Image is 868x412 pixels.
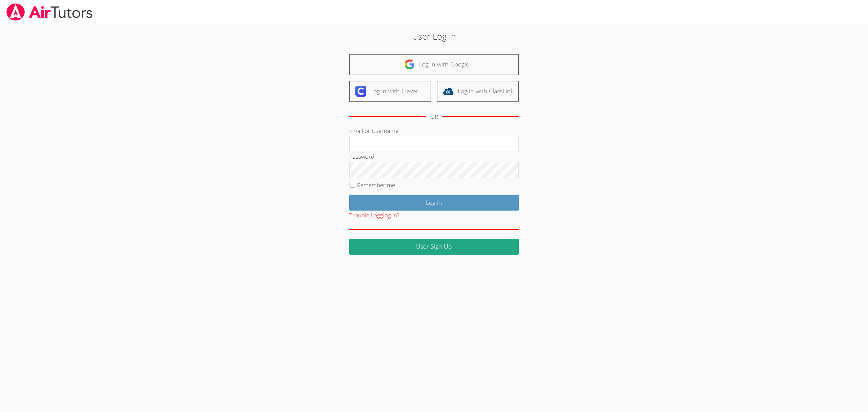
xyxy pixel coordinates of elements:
img: clever-logo-6eab21bc6e7a338710f1a6ff85c0baf02591cd810cc4098c63d3a4b26e2feb20.svg [355,86,366,97]
button: Trouble Logging In? [349,211,399,220]
img: google-logo-50288ca7cdecda66e5e0955fdab243c47b7ad437acaf1139b6f446037453330a.svg [404,59,415,70]
a: Log in with Clever [349,81,431,102]
label: Remember me [357,181,395,189]
div: OR [430,112,438,122]
label: Email or Username [349,127,398,135]
img: airtutors_banner-c4298cdbf04f3fff15de1276eac7730deb9818008684d7c2e4769d2f7ddbe033.png [6,3,93,21]
input: Log in [349,195,519,211]
a: Log in with Google [349,54,519,75]
h2: User Log in [200,30,668,43]
a: User Sign Up [349,239,519,255]
label: Password [349,153,374,160]
img: classlink-logo-d6bb404cc1216ec64c9a2012d9dc4662098be43eaf13dc465df04b49fa7ab582.svg [443,86,454,97]
a: Log in with ClassLink [437,81,519,102]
